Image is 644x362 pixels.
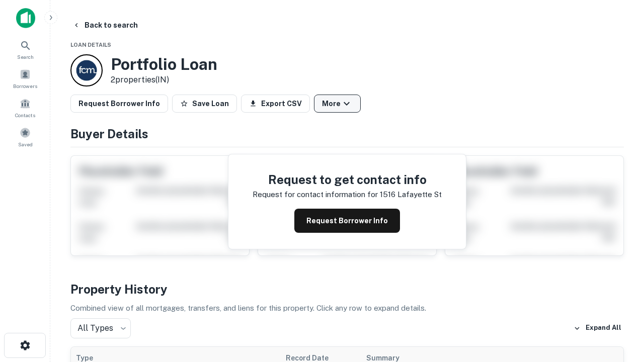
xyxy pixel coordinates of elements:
a: Saved [3,123,47,150]
a: Search [3,36,47,63]
h4: Property History [70,280,624,298]
button: Export CSV [241,95,310,113]
a: Contacts [3,94,47,121]
span: Borrowers [13,82,37,90]
button: Expand All [571,321,624,336]
button: Request Borrower Info [294,209,400,233]
h4: Request to get contact info [253,170,442,189]
button: Save Loan [172,95,237,113]
img: capitalize-icon.png [16,8,35,28]
h3: Portfolio Loan [111,55,217,74]
h4: Buyer Details [70,125,624,143]
p: Combined view of all mortgages, transfers, and liens for this property. Click any row to expand d... [70,302,624,314]
div: All Types [70,318,131,338]
span: Loan Details [70,42,111,48]
span: Search [17,53,34,61]
span: Saved [18,140,33,148]
iframe: Chat Widget [594,249,644,298]
button: Back to search [68,16,142,34]
p: Request for contact information for [253,189,378,201]
p: 2 properties (IN) [111,74,217,86]
span: Contacts [15,111,35,119]
button: Request Borrower Info [70,95,168,113]
button: More [314,95,361,113]
p: 1516 lafayette st [380,189,442,201]
a: Borrowers [3,65,47,92]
